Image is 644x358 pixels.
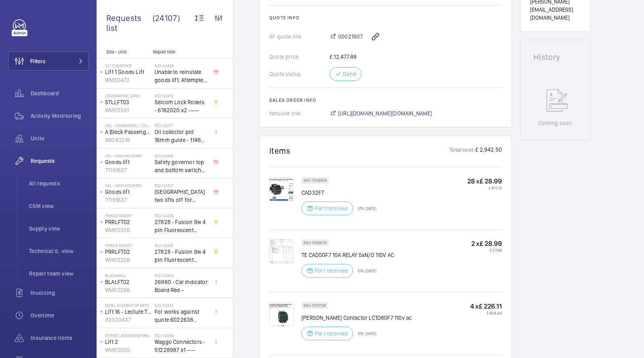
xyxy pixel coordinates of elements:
[105,333,151,338] p: [STREET_ADDRESS][PERSON_NAME]
[155,183,208,188] h2: R22-02427
[315,329,348,337] p: Part received
[315,267,348,275] p: Part received
[269,15,502,21] h2: Quote info
[155,308,208,324] span: For works against quote 6022638 @£2197.00
[31,157,89,165] span: Requests
[31,89,89,97] span: Dashboard
[470,311,502,315] p: £ 904.44
[30,57,45,65] span: Filters
[31,289,89,297] span: Invoicing
[353,331,376,336] p: ETA: [DATE]
[155,243,208,248] h2: R22-02431
[105,243,151,248] p: Prince Regent
[29,247,89,255] span: Technical S. view
[155,338,208,354] span: Waggo Connectors - 51228987 x1 ----
[31,112,89,120] span: Activity Monitoring
[105,76,151,84] p: WME0472
[105,286,151,294] p: WME0286
[303,304,326,307] p: SKU 1010128
[338,109,432,117] span: [URL][DOMAIN_NAME][DOMAIN_NAME]
[269,97,502,103] h2: Sales order info
[29,270,89,278] span: Repair team view
[105,213,151,218] p: Prince Regent
[155,248,208,264] span: 27828 - Fusion 9w 4 pin Fluorescent Lamp / Bulb - Used on Prince regent lift No2 car top test con...
[330,33,363,41] a: 00021807
[105,158,151,166] p: Goods lift
[155,93,208,98] h2: R22-02413
[301,251,394,259] p: TE CAD50F7 10A RELAY 5xN/O 110V AC
[155,63,208,68] h2: R22-02428
[105,106,151,114] p: WME0341
[155,188,208,204] span: [GEOGRAPHIC_DATA] two lifts off for safety governor rope switches at top and bottom. Immediate de...
[467,185,502,190] p: £ 811.72
[29,224,89,232] span: Supply view
[155,213,208,218] h2: R22-02435
[155,333,208,338] h2: R22-02434
[303,241,327,244] p: SKU 1009574
[471,248,502,253] p: £ 57.98
[155,128,208,144] span: Oil collector pot 16mm guide - 11482 x2
[538,119,572,127] p: Coming soon
[269,239,293,263] img: clF1b-2Cgzt67vwt-s-7HlZxhkGX_QFBYHCjRPEVwZIiZ3hb.png
[269,177,293,201] img: eXEAv8mX8KAx4BzRQEWlbhjtEjtILraWnsrLn2bgqLTHk5H-.png
[105,63,151,68] p: 107 Cheapside
[105,273,151,278] p: Blackwall
[353,206,376,211] p: ETA: [DATE]
[106,13,153,33] span: Requests list
[105,93,151,98] p: [GEOGRAPHIC_DATA]
[153,49,206,55] p: Repair title
[467,177,502,185] p: 28 x £ 28.99
[533,53,577,61] h1: History
[105,338,151,346] p: Lift 2
[155,123,208,128] h2: R22-02417
[105,166,151,174] p: 71191637
[29,202,89,210] span: CSM view
[269,146,291,156] h1: Items
[31,334,89,342] span: Insurance items
[155,158,208,174] span: Safety governor top and bottom switches not working from an immediate defect. Lift passenger lift...
[338,33,363,41] span: 00021807
[155,98,208,114] span: Selcom Lock Rollers - 6182020 x2 -----
[31,311,89,319] span: Overtime
[155,273,208,278] h2: R22-02423
[475,146,502,156] p: £ 2,942.50
[105,136,151,144] p: 88043218
[31,134,89,142] span: Units
[105,218,151,226] p: PRRLFT02
[97,49,150,55] p: Site - Unit
[471,239,502,248] p: 2 x £ 28.99
[105,128,151,136] p: A Block Passenger Lift 2 (B) L/H
[269,302,293,326] img: N119mDS9QyH7wlug5D00Ks2KIrHVylBpLxxXABrpNu06yQ4W.png
[155,68,208,84] span: Unable to reinstate goods lift. Attempted to swap control boards with PL2, no difference. Technic...
[303,179,327,182] p: SKU 1008618
[155,303,208,308] h2: R22-02419
[105,303,151,308] p: royal academy of arts
[105,226,151,234] p: WME0326
[105,346,151,354] p: WME0035
[105,196,151,204] p: 71191637
[301,314,412,322] p: [PERSON_NAME] Contactor LC1D80F7 110v ac
[105,248,151,256] p: PRRLFT02
[105,188,151,196] p: Goods lift
[315,204,348,212] p: Part received
[155,278,208,294] span: 26860 - Car Indicator Board Red -
[155,218,208,234] span: 27828 - Fusion 9w 4 pin Fluorescent Lamp / Bulb - Used on Prince regent lift No2 car top test con...
[105,316,151,324] p: 33320437
[155,153,208,158] h2: R22-02432
[105,278,151,286] p: BLALFT02
[330,109,432,117] a: [URL][DOMAIN_NAME][DOMAIN_NAME]
[353,268,376,273] p: ETA: [DATE]
[105,256,151,264] p: WME0326
[105,98,151,106] p: STLLFT03
[301,189,376,197] p: CAD32F7
[449,146,475,156] p: Total cost:
[29,179,89,187] span: All requests
[105,183,151,188] p: UAL - High Holborn
[105,153,151,158] p: UAL - High Holborn
[8,51,89,71] button: Filters
[470,302,502,311] p: 4 x £ 226.11
[105,123,151,128] p: UAL - Camberwell College of Arts
[105,68,151,76] p: Lift 1 Goods Lift
[105,308,151,316] p: Lift 16 - Lecture Theater Disabled Lift ([PERSON_NAME]) ([GEOGRAPHIC_DATA] )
